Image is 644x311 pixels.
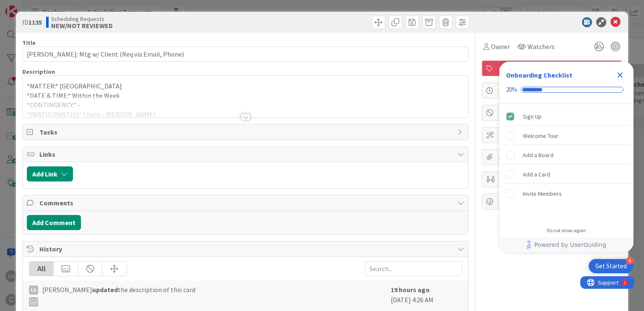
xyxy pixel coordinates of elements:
div: Checklist progress: 20% [506,86,627,93]
div: Sign Up [523,111,542,122]
div: Invite Members is incomplete. [503,184,630,203]
div: Do not show again [547,227,586,234]
input: Search... [365,261,462,276]
div: Footer [499,237,634,252]
span: Description [22,68,55,75]
div: Add a Card [523,169,550,179]
p: *MATTER:* [GEOGRAPHIC_DATA] [27,81,464,91]
span: Support [18,1,38,11]
div: Onboarding Checklist [506,70,572,80]
div: Welcome Tour is incomplete. [503,127,630,145]
span: Custom Fields [499,130,606,140]
a: Powered by UserGuiding [504,237,629,252]
b: NEW/NOT REVIEWED [51,22,113,29]
span: Dates [499,86,606,96]
span: Owner [491,41,510,52]
p: *DATE & TIME:* Within the Week [27,91,464,101]
b: 1135 [29,18,42,26]
span: [PERSON_NAME] the description of this card [42,285,195,306]
b: 19 hours ago [391,285,430,294]
span: Attachments [499,152,606,162]
span: Client Related [499,63,606,73]
span: Comments [39,198,453,208]
span: Scheduling Requests [51,16,113,22]
div: All [29,262,54,276]
div: Sign Up is complete. [503,107,630,126]
div: 1 [44,3,46,10]
div: Open Get Started checklist, remaining modules: 4 [589,259,634,273]
span: Metrics [499,197,606,207]
div: Invite Members [523,189,562,199]
button: Add Comment [27,215,81,230]
span: ID [22,17,42,27]
button: Add Link [27,166,73,181]
div: Close Checklist [613,68,627,82]
div: Add a Card is incomplete. [503,165,630,184]
label: Title [22,39,36,47]
div: Welcome Tour [523,131,558,141]
div: Checklist items [499,104,634,222]
div: Checklist Container [499,62,634,252]
div: 4 [626,257,634,264]
span: Watchers [527,41,555,52]
div: Add a Board [523,150,553,160]
span: Tasks [39,127,453,137]
div: LG [29,285,38,295]
div: Get Started [595,262,627,270]
span: Links [39,149,453,159]
input: type card name here... [22,47,468,62]
div: 20% [506,86,517,93]
b: updated [92,285,118,294]
span: Mirrors [499,174,606,184]
span: History [39,244,453,254]
span: Powered by UserGuiding [534,240,606,250]
div: Add a Board is incomplete. [503,146,630,164]
span: Block [499,108,606,118]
